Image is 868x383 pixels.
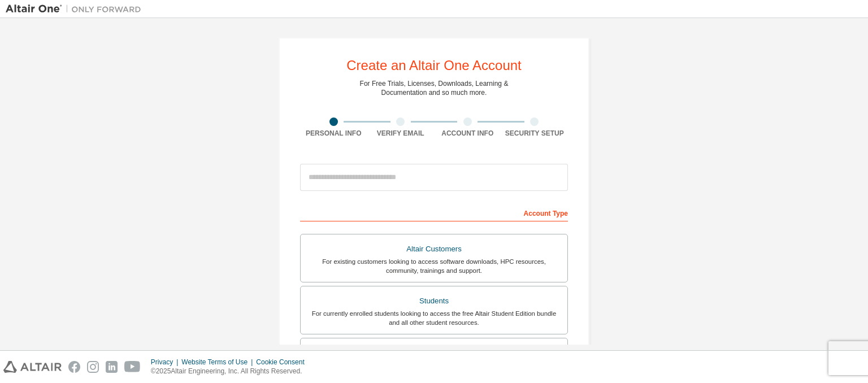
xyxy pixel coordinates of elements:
[300,129,367,138] div: Personal Info
[501,129,568,138] div: Security Setup
[360,79,509,97] div: For Free Trials, Licenses, Downloads, Learning & Documentation and so much more.
[68,361,80,373] img: facebook.svg
[124,361,141,373] img: youtube.svg
[106,361,118,373] img: linkedin.svg
[300,203,568,221] div: Account Type
[87,361,99,373] img: instagram.svg
[3,361,62,373] img: altair_logo.svg
[6,3,147,15] img: Altair One
[151,358,181,367] div: Privacy
[307,309,561,327] div: For currently enrolled students looking to access the free Altair Student Edition bundle and all ...
[346,59,522,72] div: Create an Altair One Account
[181,358,256,367] div: Website Terms of Use
[307,293,561,309] div: Students
[367,129,435,138] div: Verify Email
[434,129,501,138] div: Account Info
[256,358,311,367] div: Cookie Consent
[307,257,561,275] div: For existing customers looking to access software downloads, HPC resources, community, trainings ...
[151,367,311,376] p: © 2025 Altair Engineering, Inc. All Rights Reserved.
[307,241,561,257] div: Altair Customers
